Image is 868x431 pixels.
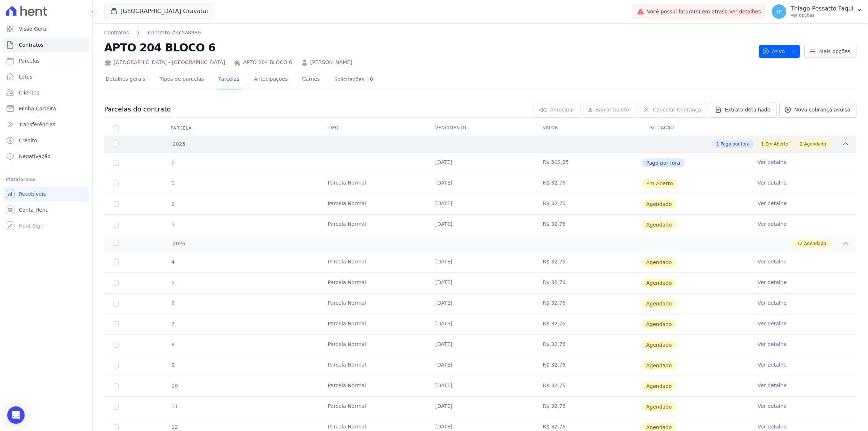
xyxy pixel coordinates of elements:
[113,321,119,327] input: default
[758,258,787,265] a: Ver detalhe
[3,101,89,116] a: Minha Carteira
[779,102,856,117] a: Nova cobrança avulsa
[171,403,178,409] span: 11
[819,48,850,55] span: Mais opções
[426,376,534,396] td: [DATE]
[758,200,787,207] a: Ver detalhe
[319,314,426,334] td: Parcela Normal
[104,59,225,66] div: [GEOGRAPHIC_DATA] - [GEOGRAPHIC_DATA]
[104,29,201,37] nav: Breadcrumb
[3,203,89,217] a: Conta Hent
[3,38,89,52] a: Contratos
[642,179,677,188] span: Em Aberto
[113,342,119,348] input: default
[301,70,321,89] a: Carnês
[319,397,426,417] td: Parcela Normal
[104,70,147,89] a: Detalhes gerais
[758,299,787,307] a: Ver detalhe
[729,9,761,14] a: Ver detalhes
[642,159,685,167] span: Pago por fora
[172,240,186,248] span: 2026
[642,121,749,136] th: Situação
[333,70,377,89] a: Solicitações0
[171,342,175,347] span: 8
[113,222,119,228] input: default
[534,215,642,235] td: R$ 32,76
[19,190,46,198] span: Recebíveis
[642,200,676,208] span: Agendado
[426,215,534,235] td: [DATE]
[19,121,55,128] span: Transferências
[171,201,175,207] span: 2
[3,117,89,132] a: Transferências
[647,8,761,16] span: Você possui fatura(s) em atraso.
[426,121,534,136] th: Vencimento
[804,240,826,247] span: Agendado
[252,70,289,89] a: Antecipações
[426,335,534,355] td: [DATE]
[804,45,856,58] a: Mais opções
[3,22,89,36] a: Visão Geral
[319,293,426,314] td: Parcela Normal
[19,137,37,144] span: Crédito
[172,140,186,148] span: 2025
[3,69,89,84] a: Lotes
[642,320,676,329] span: Agendado
[113,404,119,410] input: default
[642,299,676,308] span: Agendado
[758,279,787,286] a: Ver detalhe
[534,173,642,194] td: R$ 32,76
[104,4,214,18] button: [GEOGRAPHIC_DATA] Gravatai
[758,320,787,327] a: Ver detalhe
[642,341,676,349] span: Agendado
[19,25,48,33] span: Visão Geral
[534,121,642,136] th: Valor
[319,121,426,136] th: Tipo
[3,85,89,100] a: Clientes
[791,5,854,12] p: Thiago Pessatto Faqui
[319,355,426,376] td: Parcela Normal
[6,175,86,184] div: Plataformas
[104,105,171,114] h3: Parcelas do contrato
[3,54,89,68] a: Parcelas
[319,194,426,214] td: Parcela Normal
[19,153,51,160] span: Negativação
[319,173,426,194] td: Parcela Normal
[171,259,175,265] span: 4
[162,121,200,135] div: Parcela
[19,73,33,80] span: Lotes
[426,173,534,194] td: [DATE]
[759,45,800,58] button: Ativo
[758,382,787,389] a: Ver detalhe
[113,201,119,207] input: default
[113,363,119,368] input: default
[762,45,785,58] span: Ativo
[113,301,119,307] input: default
[534,252,642,272] td: R$ 32,76
[367,76,376,83] div: 0
[642,220,676,229] span: Agendado
[642,382,676,390] span: Agendado
[720,141,749,147] span: Pago por fora
[534,194,642,214] td: R$ 32,76
[171,180,175,186] span: 1
[148,29,201,37] a: Contrato #4c5a8989
[426,252,534,272] td: [DATE]
[243,59,292,66] a: APTO 204 BLOCO 6
[19,57,40,64] span: Parcelas
[765,141,788,147] span: Em Aberto
[797,240,803,247] span: 12
[804,141,826,147] span: Agendado
[710,102,776,117] a: Extrato detalhado
[534,397,642,417] td: R$ 32,76
[3,149,89,164] a: Negativação
[791,12,854,18] p: Ver opções
[776,9,782,14] span: TP
[716,141,719,147] span: 1
[19,105,56,112] span: Minha Carteira
[158,70,205,89] a: Tipos de parcelas
[642,402,676,411] span: Agendado
[794,106,850,113] span: Nova cobrança avulsa
[758,159,787,166] a: Ver detalhe
[171,300,175,306] span: 6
